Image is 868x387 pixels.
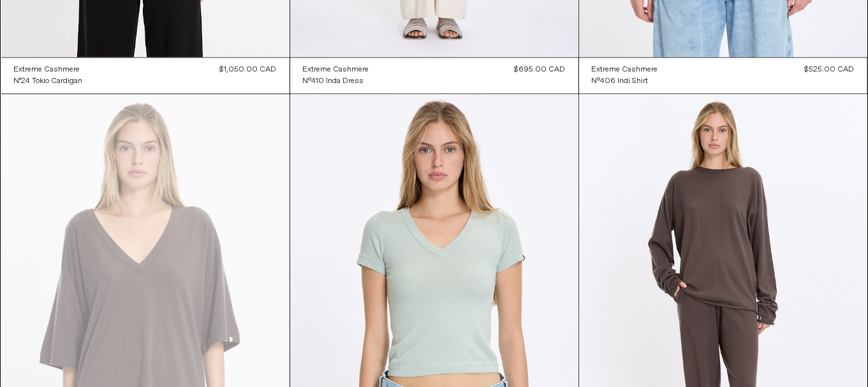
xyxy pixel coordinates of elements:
[592,64,658,75] div: Extreme Cashmere
[303,64,369,75] div: Extreme Cashmere
[592,75,658,87] a: N°406 Indi Shirt
[220,64,277,75] div: $1,050.00 CAD
[592,76,649,87] div: N°406 Indi Shirt
[303,76,364,87] div: N°410 Inda Dress
[805,64,855,75] div: $525.00 CAD
[14,64,80,75] div: Extreme Cashmere
[515,64,566,75] div: $695.00 CAD
[592,64,658,75] a: Extreme Cashmere
[14,75,83,87] a: Nº24 Tokio Cardigan
[303,64,369,75] a: Extreme Cashmere
[14,64,83,75] a: Extreme Cashmere
[14,76,83,87] div: Nº24 Tokio Cardigan
[303,75,369,87] a: N°410 Inda Dress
